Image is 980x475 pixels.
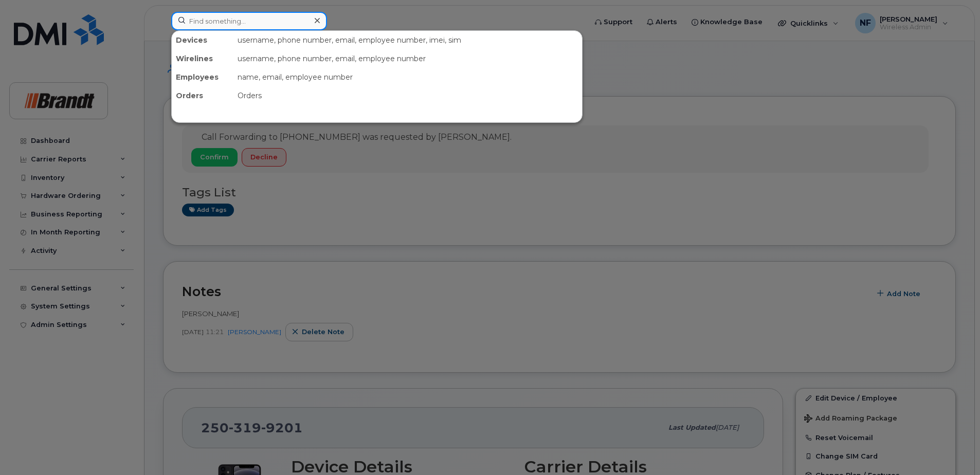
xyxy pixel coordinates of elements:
[233,86,582,105] div: Orders
[233,31,582,49] div: username, phone number, email, employee number, imei, sim
[172,68,233,86] div: Employees
[233,68,582,86] div: name, email, employee number
[172,49,233,68] div: Wirelines
[172,86,233,105] div: Orders
[233,49,582,68] div: username, phone number, email, employee number
[172,31,233,49] div: Devices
